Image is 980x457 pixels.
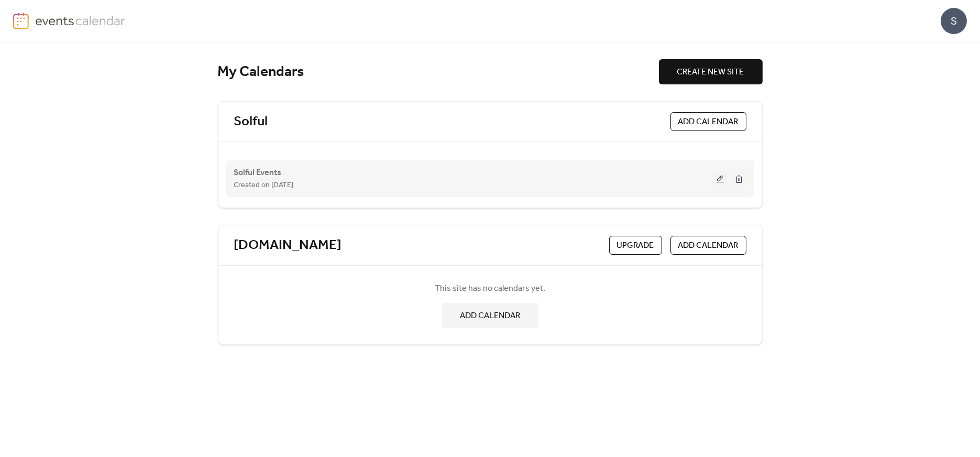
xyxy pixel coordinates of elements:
a: Solful Events [234,170,282,176]
button: ADD CALENDAR [670,112,746,131]
button: ADD CALENDAR [442,303,538,328]
button: ADD CALENDAR [670,236,746,255]
span: Created on [DATE] [234,179,294,192]
span: ADD CALENDAR [678,240,739,252]
span: ADD CALENDAR [678,116,739,128]
span: Upgrade [617,240,654,252]
button: Upgrade [609,236,662,255]
div: S [941,8,967,34]
span: This site has no calendars yet. [435,282,545,295]
img: logo-type [35,13,126,28]
a: [DOMAIN_NAME] [234,237,342,254]
button: CREATE NEW SITE [659,59,763,84]
a: Solful [234,113,268,130]
span: Solful Events [234,167,282,179]
img: logo [13,13,29,29]
span: CREATE NEW SITE [677,66,744,79]
div: My Calendars [218,63,659,81]
span: ADD CALENDAR [460,310,520,322]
